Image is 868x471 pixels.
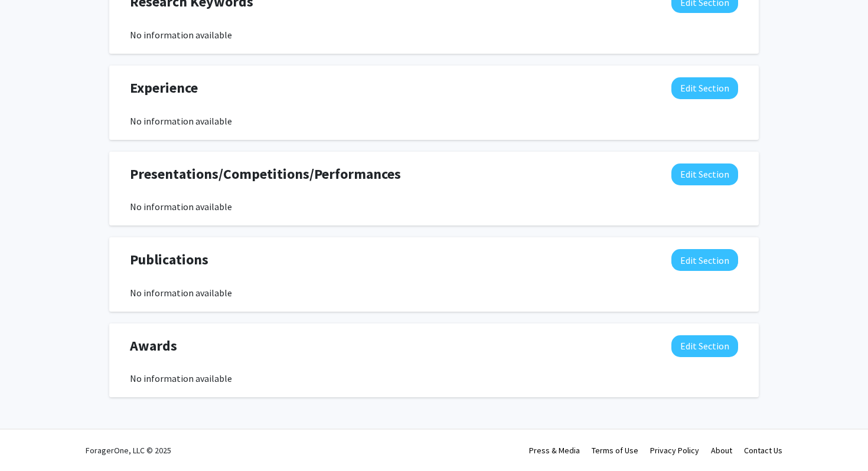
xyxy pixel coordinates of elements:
[130,28,738,42] div: No information available
[86,430,171,471] div: ForagerOne, LLC © 2025
[130,335,177,356] span: Awards
[671,163,738,185] button: Edit Presentations/Competitions/Performances
[130,286,738,300] div: No information available
[130,163,401,185] span: Presentations/Competitions/Performances
[671,77,738,99] button: Edit Experience
[130,114,738,128] div: No information available
[744,445,782,456] a: Contact Us
[671,335,738,357] button: Edit Awards
[650,445,699,456] a: Privacy Policy
[711,445,732,456] a: About
[130,199,738,214] div: No information available
[130,371,738,385] div: No information available
[529,445,580,456] a: Press & Media
[130,249,208,270] span: Publications
[592,445,638,456] a: Terms of Use
[130,77,198,99] span: Experience
[9,418,50,462] iframe: Chat
[671,249,738,271] button: Edit Publications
